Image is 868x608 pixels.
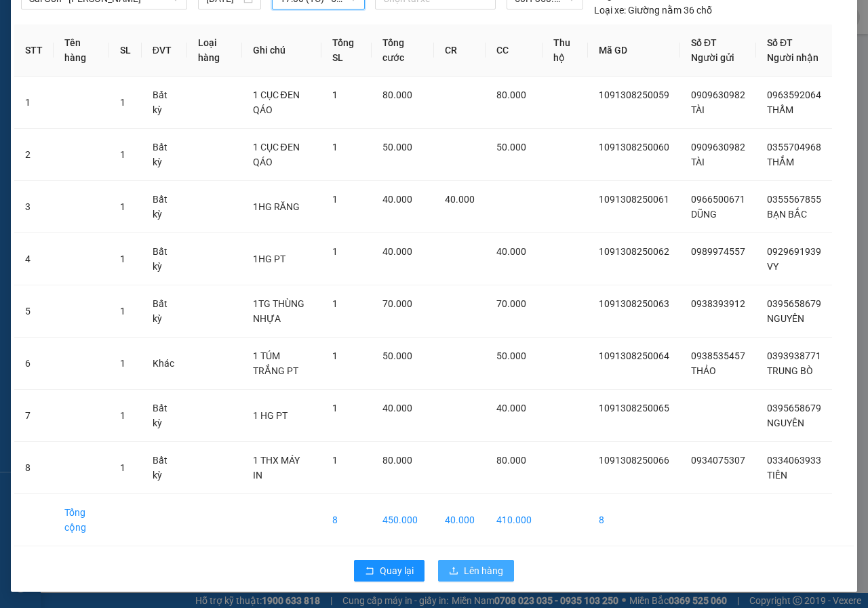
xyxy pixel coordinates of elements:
[372,24,434,77] th: Tổng cước
[14,77,54,129] td: 1
[599,403,669,413] span: 1091308250065
[767,313,804,324] span: NGUYÊN
[767,157,794,167] span: THẮM
[253,142,300,167] span: 1 CỤC ĐEN QÁO
[382,142,412,153] span: 50.000
[372,494,434,546] td: 450.000
[142,390,188,442] td: Bất kỳ
[767,350,821,361] span: 0393938771
[109,24,142,77] th: SL
[6,30,258,47] li: 01 [PERSON_NAME]
[691,104,705,115] span: TÀI
[120,410,125,421] span: 1
[332,89,338,100] span: 1
[767,298,821,309] span: 0395658679
[253,298,304,324] span: 1TG THÙNG NHỰA
[599,142,669,153] span: 1091308250060
[382,403,412,413] span: 40.000
[496,89,526,100] span: 80.000
[365,566,374,577] span: rollback
[14,285,54,338] td: 5
[142,233,188,285] td: Bất kỳ
[120,254,125,264] span: 1
[78,49,89,60] span: phone
[691,455,745,466] span: 0934075307
[332,246,338,257] span: 1
[449,566,458,577] span: upload
[691,89,745,100] span: 0909630982
[253,410,288,421] span: 1 HG PT
[691,157,705,167] span: TÀI
[120,149,125,160] span: 1
[486,24,542,77] th: CC
[14,390,54,442] td: 7
[120,97,125,108] span: 1
[142,129,188,181] td: Bất kỳ
[332,298,338,309] span: 1
[332,142,338,153] span: 1
[380,563,414,578] span: Quay lại
[142,338,188,390] td: Khác
[78,33,89,43] span: environment
[14,181,54,233] td: 3
[599,194,669,205] span: 1091308250061
[142,285,188,338] td: Bất kỳ
[767,455,821,466] span: 0334063933
[594,3,626,18] span: Loại xe:
[464,563,503,578] span: Lên hàng
[599,350,669,361] span: 1091308250064
[142,442,188,494] td: Bất kỳ
[767,104,793,115] span: THẨM
[767,246,821,257] span: 0929691939
[253,254,285,264] span: 1HG PT
[767,52,818,63] span: Người nhận
[253,89,300,115] span: 1 CỤC ĐEN QÁO
[332,194,338,205] span: 1
[599,246,669,257] span: 1091308250062
[496,246,526,257] span: 40.000
[691,209,717,220] span: DŨNG
[691,298,745,309] span: 0938393912
[253,350,298,376] span: 1 TÚM TRẮNG PT
[542,24,588,77] th: Thu hộ
[14,442,54,494] td: 8
[242,24,321,77] th: Ghi chú
[382,298,412,309] span: 70.000
[434,494,486,546] td: 40.000
[588,494,680,546] td: 8
[332,403,338,413] span: 1
[496,455,526,466] span: 80.000
[767,89,821,100] span: 0963592064
[54,494,109,546] td: Tổng cộng
[486,494,542,546] td: 410.000
[142,181,188,233] td: Bất kỳ
[382,350,412,361] span: 50.000
[599,455,669,466] span: 1091308250066
[496,350,526,361] span: 50.000
[767,261,778,272] span: VY
[14,233,54,285] td: 4
[691,246,745,257] span: 0989974557
[767,470,787,481] span: TIẾN
[767,418,804,428] span: NGUYÊN
[6,6,74,74] img: logo.jpg
[691,365,716,376] span: THẢO
[767,142,821,153] span: 0355704968
[767,209,807,220] span: BẠN BẮC
[496,298,526,309] span: 70.000
[120,306,125,317] span: 1
[691,37,717,48] span: Số ĐT
[14,338,54,390] td: 6
[6,85,137,107] b: GỬI : 109 QL 13
[691,52,734,63] span: Người gửi
[382,194,412,205] span: 40.000
[445,194,475,205] span: 40.000
[434,24,486,77] th: CR
[599,89,669,100] span: 1091308250059
[496,403,526,413] span: 40.000
[767,365,813,376] span: TRUNG BÒ
[321,24,372,77] th: Tổng SL
[767,403,821,413] span: 0395658679
[120,201,125,212] span: 1
[438,560,514,582] button: uploadLên hàng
